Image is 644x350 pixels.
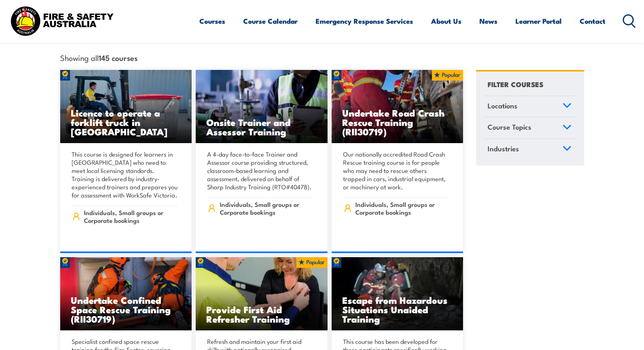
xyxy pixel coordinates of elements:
[71,295,181,323] h3: Undertake Confined Space Rescue Training (RII30719)
[332,70,463,144] img: Road Crash Rescue Training
[488,79,543,90] h4: FILTER COURSES
[207,150,314,191] p: A 4-day face-to-face Trainer and Assessor course providing structured, classroom-based learning a...
[488,143,519,154] span: Industries
[488,121,531,132] span: Course Topics
[60,53,138,62] span: Showing all
[72,150,178,199] p: This course is designed for learners in [GEOGRAPHIC_DATA] who need to meet local licensing standa...
[332,70,463,144] a: Undertake Road Crash Rescue Training (RII30719)
[332,257,463,331] a: Escape from Hazardous Situations Unaided Training
[206,305,317,323] h3: Provide First Aid Refresher Training
[343,150,450,191] p: Our nationally accredited Road Crash Rescue training course is for people who may need to rescue ...
[488,100,517,111] span: Locations
[316,10,413,32] a: Emergency Response Services
[199,10,225,32] a: Courses
[479,10,497,32] a: News
[220,200,314,216] span: Individuals, Small groups or Corporate bookings
[99,52,138,63] strong: 145 courses
[196,257,328,331] img: Provide First Aid (Blended Learning)
[60,70,192,144] a: Licence to operate a forklift truck in [GEOGRAPHIC_DATA]
[355,200,449,216] span: Individuals, Small groups or Corporate bookings
[196,70,328,144] img: Safety For Leaders
[71,108,181,136] h3: Licence to operate a forklift truck in [GEOGRAPHIC_DATA]
[60,70,192,144] img: Licence to operate a forklift truck Training
[515,10,562,32] a: Learner Portal
[431,10,461,32] a: About Us
[484,139,575,160] a: Industries
[84,209,178,224] span: Individuals, Small groups or Corporate bookings
[196,70,328,144] a: Onsite Trainer and Assessor Training
[580,10,606,32] a: Contact
[60,257,192,331] a: Undertake Confined Space Rescue Training (RII30719)
[484,117,575,139] a: Course Topics
[342,108,453,136] h3: Undertake Road Crash Rescue Training (RII30719)
[332,257,463,331] img: Underground mine rescue
[243,10,298,32] a: Course Calendar
[60,257,192,331] img: Undertake Confined Space Rescue Training (non Fire-Sector) (2)
[342,295,453,323] h3: Escape from Hazardous Situations Unaided Training
[196,257,328,331] a: Provide First Aid Refresher Training
[484,96,575,117] a: Locations
[206,117,317,136] h3: Onsite Trainer and Assessor Training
